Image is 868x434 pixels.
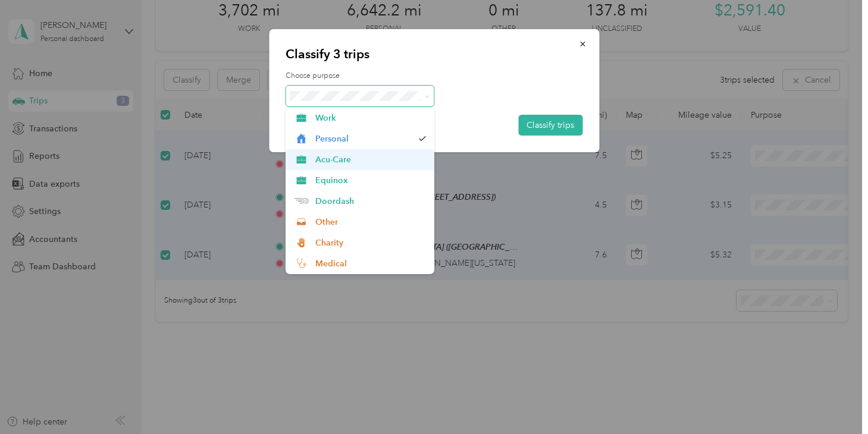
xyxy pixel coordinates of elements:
[315,216,426,228] span: Other
[294,198,309,205] img: Legacy Icon [Doordash]
[286,46,582,62] p: Classify 3 trips
[518,115,582,136] button: Classify trips
[286,71,582,81] label: Choose purpose
[315,153,426,166] span: Acu-Care
[315,237,426,249] span: Charity
[315,257,426,270] span: Medical
[315,174,426,187] span: Equinox
[315,133,413,145] span: Personal
[801,367,868,434] iframe: Everlance-gr Chat Button Frame
[315,195,426,207] span: Doordash
[315,112,426,124] span: Work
